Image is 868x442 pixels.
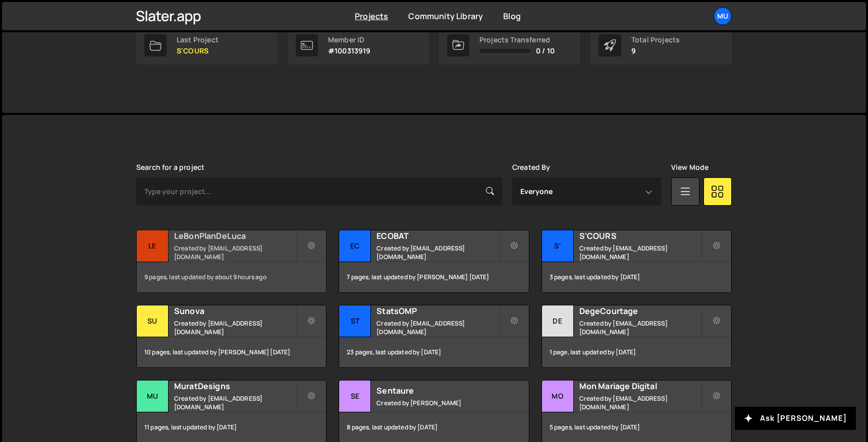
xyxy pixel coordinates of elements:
a: De DegeCourtage Created by [EMAIL_ADDRESS][DOMAIN_NAME] 1 page, last updated by [DATE] [541,305,732,368]
h2: Mon Mariage Digital [579,381,701,392]
label: View Mode [671,163,709,171]
h2: Sunova [174,305,296,317]
h2: S'COURS [579,230,701,241]
h2: ECOBAT [376,230,498,241]
div: Su [137,305,169,337]
small: Created by [EMAIL_ADDRESS][DOMAIN_NAME] [579,319,701,336]
p: S'COURS [177,47,219,55]
small: Created by [EMAIL_ADDRESS][DOMAIN_NAME] [579,394,701,411]
small: Created by [EMAIL_ADDRESS][DOMAIN_NAME] [579,244,701,261]
h2: Sentaure [376,385,498,396]
p: #100313919 [328,47,371,55]
a: Blog [503,11,521,22]
a: St StatsOMP Created by [EMAIL_ADDRESS][DOMAIN_NAME] 23 pages, last updated by [DATE] [339,305,529,368]
span: 0 / 10 [536,47,555,55]
label: Created By [512,163,551,171]
small: Created by [EMAIL_ADDRESS][DOMAIN_NAME] [174,244,296,261]
div: 23 pages, last updated by [DATE] [339,337,528,367]
input: Type your project... [136,177,502,206]
div: 10 pages, last updated by [PERSON_NAME] [DATE] [137,337,326,367]
div: St [339,305,371,337]
small: Created by [EMAIL_ADDRESS][DOMAIN_NAME] [174,319,296,336]
a: Last Project S'COURS [136,26,278,65]
div: 1 page, last updated by [DATE] [542,337,731,367]
div: Se [339,381,371,412]
p: 9 [631,47,680,55]
a: S' S'COURS Created by [EMAIL_ADDRESS][DOMAIN_NAME] 3 pages, last updated by [DATE] [541,230,732,293]
a: Su Sunova Created by [EMAIL_ADDRESS][DOMAIN_NAME] 10 pages, last updated by [PERSON_NAME] [DATE] [136,305,327,368]
small: Created by [EMAIL_ADDRESS][DOMAIN_NAME] [174,394,296,411]
div: De [542,305,574,337]
button: Ask [PERSON_NAME] [735,407,856,430]
div: Last Project [177,36,219,44]
div: Mo [542,381,574,412]
div: Member ID [328,36,371,44]
h2: DegeCourtage [579,305,701,317]
h2: MuratDesigns [174,381,296,392]
a: EC ECOBAT Created by [EMAIL_ADDRESS][DOMAIN_NAME] 7 pages, last updated by [PERSON_NAME] [DATE] [339,230,529,293]
div: EC [339,230,371,262]
h2: StatsOMP [376,305,498,317]
a: Projects [355,11,388,22]
div: 7 pages, last updated by [PERSON_NAME] [DATE] [339,262,528,292]
div: 3 pages, last updated by [DATE] [542,262,731,292]
div: Mu [137,381,169,412]
a: Mu [714,7,732,25]
div: Projects Transferred [479,36,555,44]
div: S' [542,230,574,262]
div: Total Projects [631,36,680,44]
label: Search for a project [136,163,204,171]
h2: LeBonPlanDeLuca [174,230,296,241]
div: 9 pages, last updated by about 9 hours ago [137,262,326,292]
small: Created by [PERSON_NAME] [376,399,498,407]
small: Created by [EMAIL_ADDRESS][DOMAIN_NAME] [376,319,498,336]
div: Le [137,230,169,262]
a: Le LeBonPlanDeLuca Created by [EMAIL_ADDRESS][DOMAIN_NAME] 9 pages, last updated by about 9 hours... [136,230,327,293]
small: Created by [EMAIL_ADDRESS][DOMAIN_NAME] [376,244,498,261]
a: Community Library [408,11,483,22]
